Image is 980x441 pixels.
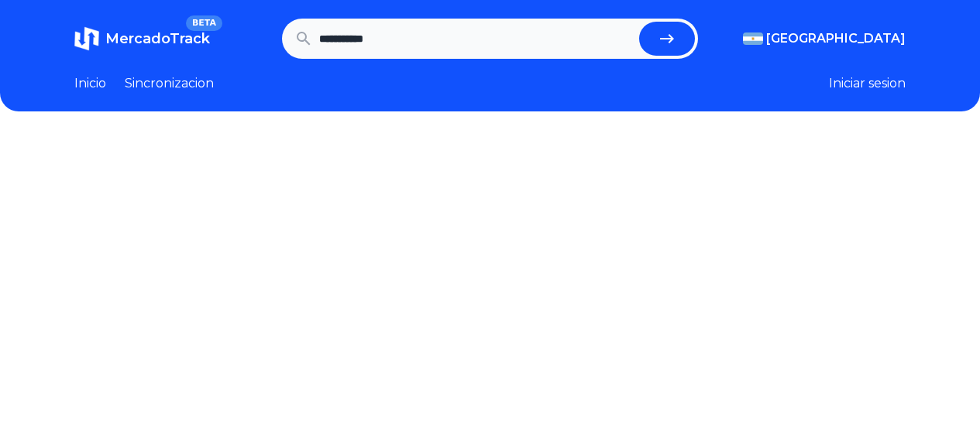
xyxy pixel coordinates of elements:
[743,29,906,48] button: [GEOGRAPHIC_DATA]
[186,15,222,31] span: BETA
[74,26,210,51] a: MercadoTrackBETA
[743,32,763,45] img: Argentina
[74,26,99,51] img: MercadoTrack
[125,74,214,93] a: Sincronizacion
[105,30,210,47] span: MercadoTrack
[829,74,906,93] button: Iniciar sesion
[74,74,106,93] a: Inicio
[766,29,906,48] span: [GEOGRAPHIC_DATA]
